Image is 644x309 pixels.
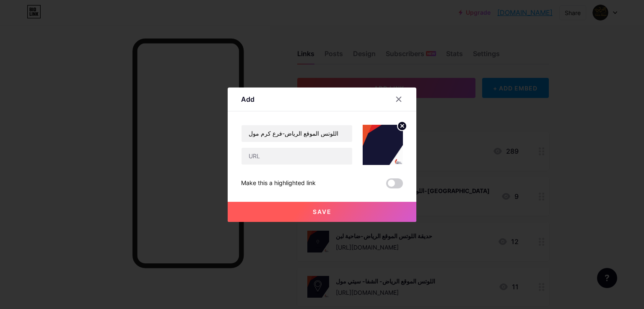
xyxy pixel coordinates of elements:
[241,178,316,188] div: Make this a highlighted link
[241,94,254,104] div: Add
[228,202,416,222] button: Save
[241,125,352,142] input: Title
[363,125,403,165] img: link_thumbnail
[313,208,332,215] span: Save
[241,148,352,165] input: URL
